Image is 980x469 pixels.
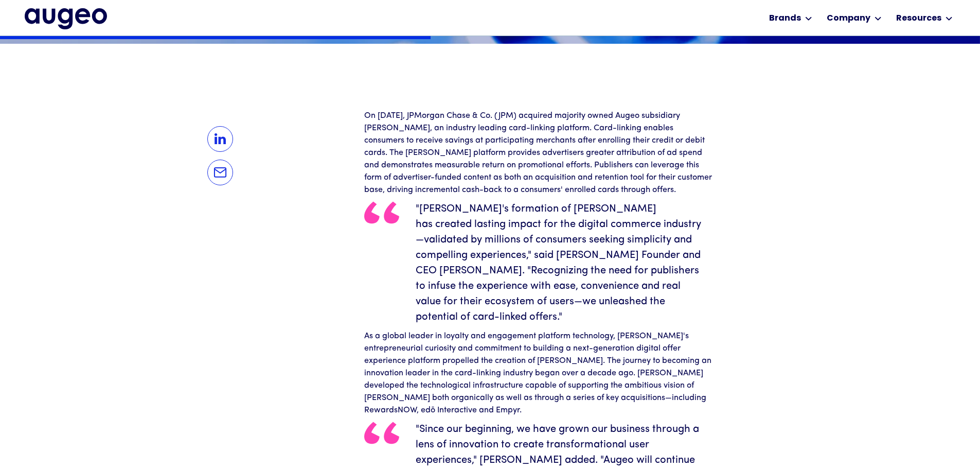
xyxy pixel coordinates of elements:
img: Augeo's full logo in midnight blue. [25,8,107,29]
blockquote: "[PERSON_NAME]'s formation of [PERSON_NAME] has created lasting impact for the digital commerce i... [364,201,714,325]
div: Company [827,12,870,25]
p: On [DATE], JPMorgan Chase & Co. (JPM) acquired majority owned Augeo subsidiary [PERSON_NAME], an ... [364,110,714,196]
p: As a global leader in loyalty and engagement platform technology, [PERSON_NAME]'s entrepreneurial... [364,330,714,416]
a: home [25,8,107,29]
div: Resources [896,12,941,25]
div: Brands [769,12,801,25]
